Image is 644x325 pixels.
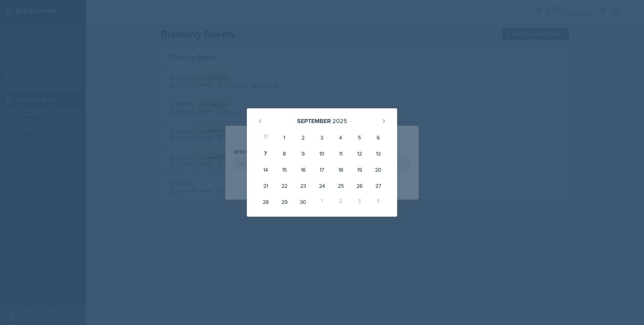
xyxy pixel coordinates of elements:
[369,194,388,210] div: 4
[275,146,294,162] div: 8
[331,178,350,194] div: 25
[275,129,294,146] div: 1
[369,146,388,162] div: 13
[350,162,369,178] div: 19
[275,178,294,194] div: 22
[313,178,331,194] div: 24
[256,162,275,178] div: 14
[331,146,350,162] div: 11
[313,146,331,162] div: 10
[297,116,331,125] div: September
[294,146,313,162] div: 9
[294,194,313,210] div: 30
[331,194,350,210] div: 2
[331,129,350,146] div: 4
[350,129,369,146] div: 5
[294,162,313,178] div: 16
[256,194,275,210] div: 28
[369,129,388,146] div: 6
[313,162,331,178] div: 17
[256,178,275,194] div: 21
[313,194,331,210] div: 1
[275,194,294,210] div: 29
[350,178,369,194] div: 26
[256,129,275,146] div: 31
[294,178,313,194] div: 23
[369,162,388,178] div: 20
[256,146,275,162] div: 7
[332,116,347,125] div: 2025
[294,129,313,146] div: 2
[369,178,388,194] div: 27
[350,194,369,210] div: 3
[350,146,369,162] div: 12
[275,162,294,178] div: 15
[331,162,350,178] div: 18
[313,129,331,146] div: 3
